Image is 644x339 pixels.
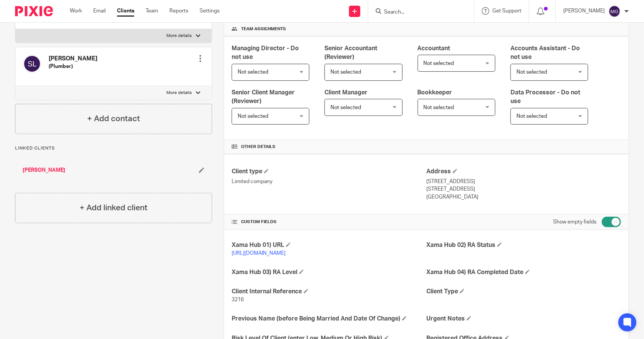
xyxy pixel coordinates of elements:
[232,268,426,276] h4: Xama Hub 03) RA Level
[200,7,220,15] a: Settings
[232,288,426,296] h4: Client Internal Reference
[167,33,192,39] p: More details
[426,288,621,296] h4: Client Type
[232,219,426,225] h4: CUSTOM FIELDS
[609,5,621,17] img: svg%3E
[426,185,621,193] p: [STREET_ADDRESS]
[516,114,547,119] span: Not selected
[232,315,426,323] h4: Previous Name (before Being Married And Date Of Change)
[232,297,244,302] span: 3216
[418,45,450,51] span: Accountant
[167,90,192,96] p: More details
[146,7,158,15] a: Team
[232,89,295,104] span: Senior Client Manager (Reviewer)
[492,8,521,14] span: Get Support
[426,168,621,176] h4: Address
[232,241,426,249] h4: Xama Hub 01) URL
[23,166,65,174] a: [PERSON_NAME]
[238,114,268,119] span: Not selected
[426,241,621,249] h4: Xama Hub 02) RA Status
[238,69,268,75] span: Not selected
[232,168,426,176] h4: Client type
[324,89,367,96] span: Client Manager
[241,144,275,150] span: Other details
[93,7,106,15] a: Email
[516,69,547,75] span: Not selected
[49,63,97,70] h5: (Plumber)
[563,7,605,15] p: [PERSON_NAME]
[70,7,82,15] a: Work
[426,315,621,323] h4: Urgent Notes
[117,7,134,15] a: Clients
[383,9,451,16] input: Search
[424,105,454,110] span: Not selected
[426,178,621,185] p: [STREET_ADDRESS]
[15,6,53,16] img: Pixie
[426,193,621,201] p: [GEOGRAPHIC_DATA]
[510,45,580,60] span: Accounts Assistant - Do not use
[87,113,140,125] h4: + Add contact
[324,45,377,60] span: Senior Accountant (Reviewer)
[241,26,286,32] span: Team assignments
[424,61,454,66] span: Not selected
[418,89,452,96] span: Bookkeeper
[232,45,299,60] span: Managing Director - Do not use
[23,55,41,73] img: svg%3E
[49,55,97,63] h4: [PERSON_NAME]
[426,268,621,276] h4: Xama Hub 04) RA Completed Date
[15,145,212,151] p: Linked clients
[80,202,148,214] h4: + Add linked client
[169,7,188,15] a: Reports
[232,251,286,256] a: [URL][DOMAIN_NAME]
[232,178,426,185] p: Limited company
[330,105,361,110] span: Not selected
[510,89,580,104] span: Data Processor - Do not use
[330,69,361,75] span: Not selected
[553,218,596,226] label: Show empty fields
